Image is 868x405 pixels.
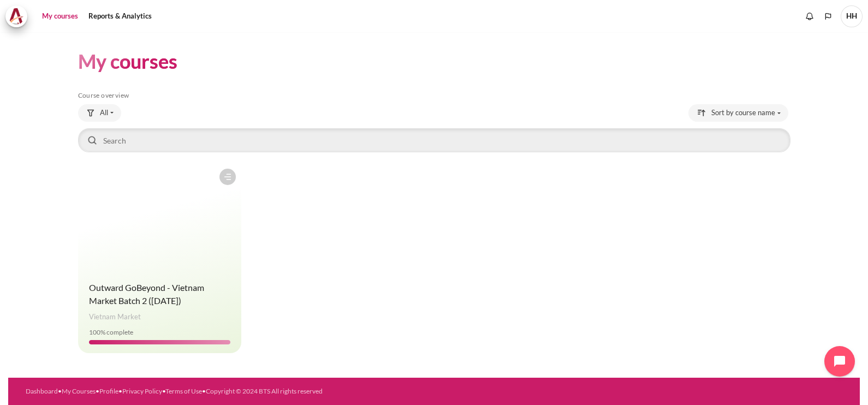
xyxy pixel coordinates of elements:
[206,387,323,395] a: Copyright © 2024 BTS All rights reserved
[841,5,863,27] span: HH
[820,8,836,25] button: Languages
[801,8,818,25] div: Show notification window with no new notifications
[841,5,863,27] a: User menu
[38,5,82,27] a: My courses
[62,387,96,395] a: My Courses
[89,282,204,306] a: Outward GoBeyond - Vietnam Market Batch 2 ([DATE])
[26,386,480,396] div: • • • • •
[78,49,177,74] h1: My courses
[9,8,24,25] img: Architeck
[99,387,118,395] a: Profile
[8,32,860,372] section: Content
[85,5,156,27] a: Reports & Analytics
[89,327,230,337] div: % complete
[122,387,162,395] a: Privacy Policy
[5,5,33,27] a: Architeck Architeck
[711,108,775,118] span: Sort by course name
[78,104,790,154] div: Course overview controls
[78,91,790,100] h5: Course overview
[78,128,790,152] input: Search
[89,328,100,336] span: 100
[688,104,788,122] button: Sorting drop-down menu
[100,108,108,118] span: All
[26,387,58,395] a: Dashboard
[89,312,141,323] span: Vietnam Market
[78,104,121,122] button: Grouping drop-down menu
[165,387,202,395] a: Terms of Use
